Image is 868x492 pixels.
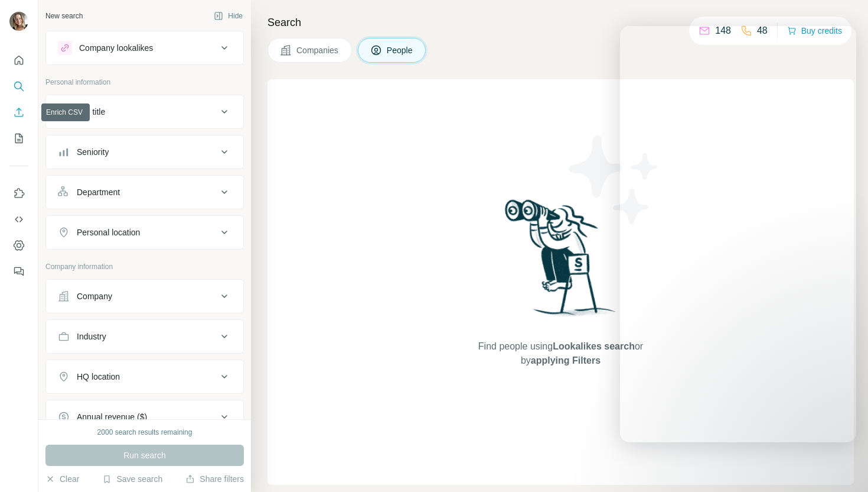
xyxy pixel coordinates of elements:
[45,11,83,21] div: New search
[77,290,112,302] div: Company
[46,218,243,247] button: Personal location
[46,282,243,310] button: Company
[296,44,340,56] span: Companies
[185,473,244,485] button: Share filters
[46,403,243,431] button: Annual revenue ($)
[9,128,28,149] button: My lists
[46,138,243,166] button: Seniority
[561,127,667,233] img: Surfe Illustration - Stars
[9,183,28,204] button: Use Surfe on LinkedIn
[46,178,243,206] button: Department
[715,24,731,38] p: 148
[205,7,251,25] button: Hide
[531,355,601,365] span: applying Filters
[46,34,243,62] button: Company lookalikes
[46,362,243,391] button: HQ location
[77,331,106,342] div: Industry
[9,235,28,256] button: Dashboard
[9,261,28,282] button: Feedback
[553,341,635,351] span: Lookalikes search
[466,339,655,368] span: Find people using or by
[77,371,120,383] div: HQ location
[46,98,243,126] button: Job title
[9,50,28,71] button: Quick start
[45,77,244,88] p: Personal information
[97,427,192,438] div: 2000 search results remaining
[757,24,768,38] p: 48
[77,226,140,238] div: Personal location
[9,102,28,123] button: Enrich CSV
[267,14,854,31] h4: Search
[45,261,244,272] p: Company information
[77,146,109,158] div: Seniority
[45,473,79,485] button: Clear
[828,452,856,480] iframe: Intercom live chat
[787,22,842,39] button: Buy credits
[77,411,147,423] div: Annual revenue ($)
[77,186,120,198] div: Department
[500,196,622,328] img: Surfe Illustration - Woman searching with binoculars
[77,106,105,118] div: Job title
[9,12,28,31] img: Avatar
[387,44,414,56] span: People
[620,26,856,442] iframe: Intercom live chat
[46,322,243,351] button: Industry
[9,209,28,230] button: Use Surfe API
[9,76,28,97] button: Search
[102,473,162,485] button: Save search
[79,42,153,54] div: Company lookalikes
